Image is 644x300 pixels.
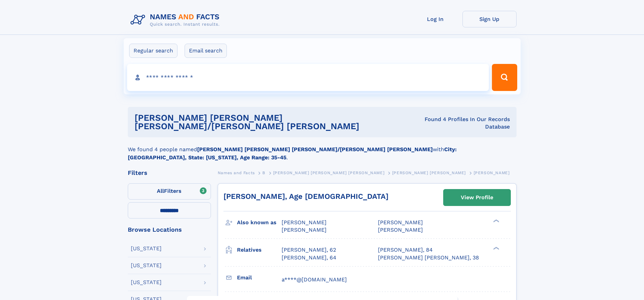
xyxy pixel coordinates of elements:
[128,227,211,233] div: Browse Locations
[129,44,177,58] label: Regular search
[392,170,466,175] span: [PERSON_NAME] [PERSON_NAME]
[282,219,327,226] span: [PERSON_NAME]
[378,246,433,254] a: [PERSON_NAME], 84
[461,190,493,205] div: View Profile
[444,189,510,206] a: View Profile
[492,219,500,223] div: ❯
[392,168,466,177] a: [PERSON_NAME] [PERSON_NAME]
[128,146,457,161] b: City: [GEOGRAPHIC_DATA], State: [US_STATE], Age Range: 35-45
[185,44,227,58] label: Email search
[237,244,282,256] h3: Relatives
[262,168,265,177] a: B
[378,254,479,261] a: [PERSON_NAME] [PERSON_NAME], 38
[157,188,164,194] span: All
[131,263,162,268] div: [US_STATE]
[128,170,211,176] div: Filters
[378,219,423,226] span: [PERSON_NAME]
[282,254,336,261] a: [PERSON_NAME], 64
[262,170,265,175] span: B
[128,11,225,29] img: Logo Names and Facts
[237,217,282,228] h3: Also known as
[223,192,388,201] a: [PERSON_NAME], Age [DEMOGRAPHIC_DATA]
[273,170,385,175] span: [PERSON_NAME] [PERSON_NAME] [PERSON_NAME]
[128,137,517,162] div: We found 4 people named with .
[135,114,424,131] h1: [PERSON_NAME] [PERSON_NAME] [PERSON_NAME]/[PERSON_NAME] [PERSON_NAME]
[408,11,462,27] a: Log In
[462,11,517,27] a: Sign Up
[492,246,500,251] div: ❯
[131,280,162,285] div: [US_STATE]
[492,64,517,91] button: Search Button
[237,272,282,283] h3: Email
[197,146,433,153] b: [PERSON_NAME] [PERSON_NAME] [PERSON_NAME]/[PERSON_NAME] [PERSON_NAME]
[378,227,423,233] span: [PERSON_NAME]
[127,64,489,91] input: search input
[218,168,255,177] a: Names and Facts
[474,170,510,175] span: [PERSON_NAME]
[282,246,336,254] a: [PERSON_NAME], 62
[273,168,385,177] a: [PERSON_NAME] [PERSON_NAME] [PERSON_NAME]
[424,116,509,131] div: Found 4 Profiles In Our Records Database
[131,246,162,251] div: [US_STATE]
[282,227,327,233] span: [PERSON_NAME]
[128,183,211,200] label: Filters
